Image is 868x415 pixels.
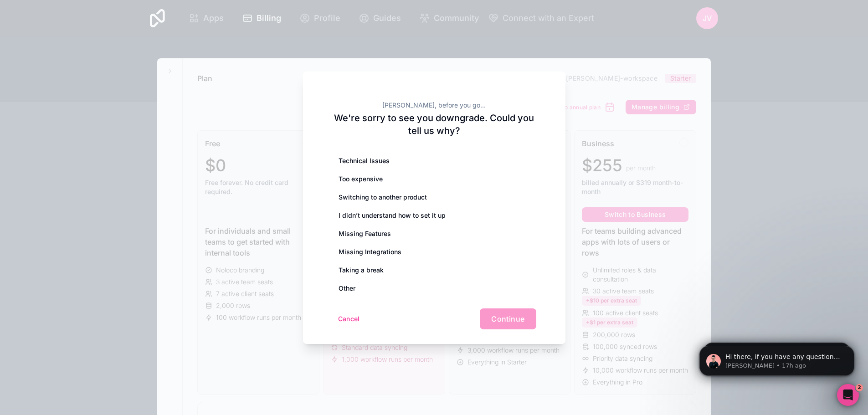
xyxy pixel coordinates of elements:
h2: [PERSON_NAME], before you go... [332,101,536,110]
div: Taking a break [332,261,536,279]
div: Missing Features [332,225,536,243]
div: Other [332,279,536,297]
div: Switching to another product [332,188,536,206]
div: Missing Integrations [332,243,536,261]
iframe: Intercom notifications message [686,327,868,390]
div: I didn’t understand how to set it up [332,206,536,225]
span: 2 [856,384,863,391]
h2: We're sorry to see you downgrade. Could you tell us why? [332,112,536,137]
button: Cancel [332,312,366,326]
div: Technical Issues [332,152,536,170]
div: Too expensive [332,170,536,188]
iframe: Intercom live chat [837,384,859,406]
